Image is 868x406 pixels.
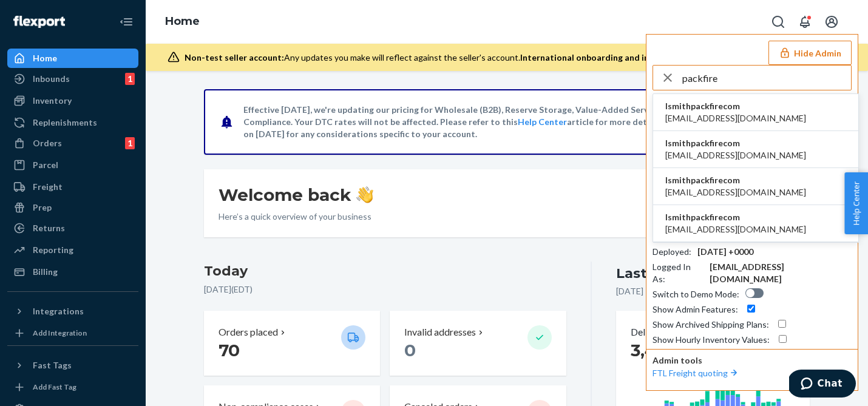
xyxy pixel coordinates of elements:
[33,382,76,392] div: Add Fast Tag
[33,328,87,338] div: Add Integration
[125,137,135,149] div: 1
[33,52,57,64] div: Home
[819,10,844,34] button: Open account menu
[7,134,138,153] a: Orders1
[653,261,704,285] div: Logged In As :
[33,159,58,171] div: Parcel
[165,15,200,28] a: Home
[404,340,416,360] span: 0
[7,155,138,175] a: Parcel
[204,311,380,376] button: Orders placed 70
[616,285,699,297] p: [DATE] - [DATE] ( EDT )
[518,117,567,127] a: Help Center
[204,283,566,296] p: [DATE] ( EDT )
[710,261,852,285] div: [EMAIL_ADDRESS][DOMAIN_NAME]
[33,222,65,234] div: Returns
[33,266,58,278] div: Billing
[653,303,738,316] div: Show Admin Features :
[7,262,138,282] a: Billing
[682,66,851,90] input: Search or paste seller ID
[155,4,209,39] ol: breadcrumbs
[7,49,138,68] a: Home
[665,137,806,149] span: lsmithpackfirecom
[7,177,138,197] a: Freight
[185,52,835,64] div: Any updates you make will reflect against the seller's account.
[219,340,240,360] span: 70
[7,302,138,321] button: Integrations
[33,244,73,256] div: Reporting
[243,104,768,140] p: Effective [DATE], we're updating our pricing for Wholesale (B2B), Reserve Storage, Value-Added Se...
[665,112,806,124] span: [EMAIL_ADDRESS][DOMAIN_NAME]
[7,380,138,394] a: Add Fast Tag
[653,246,691,258] div: Deployed :
[33,305,84,317] div: Integrations
[219,211,373,223] p: Here’s a quick overview of your business
[33,73,70,85] div: Inbounds
[7,356,138,375] button: Fast Tags
[33,201,52,214] div: Prep
[356,186,373,203] img: hand-wave emoji
[665,186,806,198] span: [EMAIL_ADDRESS][DOMAIN_NAME]
[33,137,62,149] div: Orders
[653,288,739,300] div: Switch to Demo Mode :
[616,264,705,283] div: Last 30 days
[7,198,138,217] a: Prep
[33,95,72,107] div: Inventory
[520,52,835,63] span: International onboarding and inbounding may not work during impersonation.
[665,211,806,223] span: lsmithpackfirecom
[631,340,674,360] span: 3,481
[768,41,852,65] button: Hide Admin
[665,149,806,161] span: [EMAIL_ADDRESS][DOMAIN_NAME]
[125,73,135,85] div: 1
[7,326,138,340] a: Add Integration
[665,100,806,112] span: lsmithpackfirecom
[7,91,138,110] a: Inventory
[219,184,373,206] h1: Welcome back
[33,359,72,371] div: Fast Tags
[793,10,817,34] button: Open notifications
[13,16,65,28] img: Flexport logo
[653,368,740,378] a: FTL Freight quoting
[653,319,769,331] div: Show Archived Shipping Plans :
[766,10,790,34] button: Open Search Box
[7,218,138,238] a: Returns
[665,174,806,186] span: lsmithpackfirecom
[7,240,138,260] a: Reporting
[219,325,278,339] p: Orders placed
[404,325,476,339] p: Invalid addresses
[844,172,868,234] button: Help Center
[7,113,138,132] a: Replenishments
[204,262,566,281] h3: Today
[390,311,566,376] button: Invalid addresses 0
[33,181,63,193] div: Freight
[185,52,284,63] span: Non-test seller account:
[789,370,856,400] iframe: Opens a widget where you can chat to one of our agents
[7,69,138,89] a: Inbounds1
[653,354,852,367] p: Admin tools
[697,246,753,258] div: [DATE] +0000
[665,223,806,235] span: [EMAIL_ADDRESS][DOMAIN_NAME]
[653,334,770,346] div: Show Hourly Inventory Values :
[631,325,710,339] button: Delivered orders
[114,10,138,34] button: Close Navigation
[33,117,97,129] div: Replenishments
